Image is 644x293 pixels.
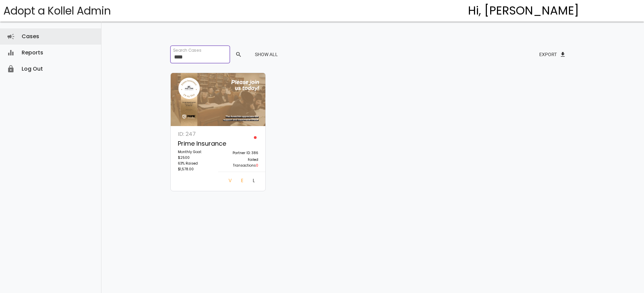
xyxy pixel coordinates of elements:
button: Exportfile_download [534,48,572,60]
button: search [230,48,246,60]
img: h6Qi5Y94qX.f9LurqMhCj.jpg [171,73,266,126]
a: ID: 247 Prime Insurance Monthly Goal: $2500 63% Raised $1,578.00 [174,129,218,175]
i: equalizer [7,45,15,61]
span: search [235,48,242,60]
p: Partner ID: 386 [222,150,258,157]
p: ID: 247 [178,129,214,139]
span: file_download [559,48,566,60]
p: Monthly Goal: $2500 [178,149,214,161]
p: Prime Insurance [178,139,214,149]
button: Show All [249,48,283,60]
p: Failed Transactions [222,157,258,168]
a: Partner ID: 386 Failed Transactions0 [218,129,262,172]
h4: Hi, [PERSON_NAME] [468,4,579,17]
a: View [223,175,236,188]
a: Log In [247,175,260,188]
span: 0 [256,163,258,168]
i: campaign [7,28,15,45]
a: Edit [236,175,248,188]
p: 63% Raised $1,578.00 [178,161,214,172]
i: lock [7,61,15,77]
